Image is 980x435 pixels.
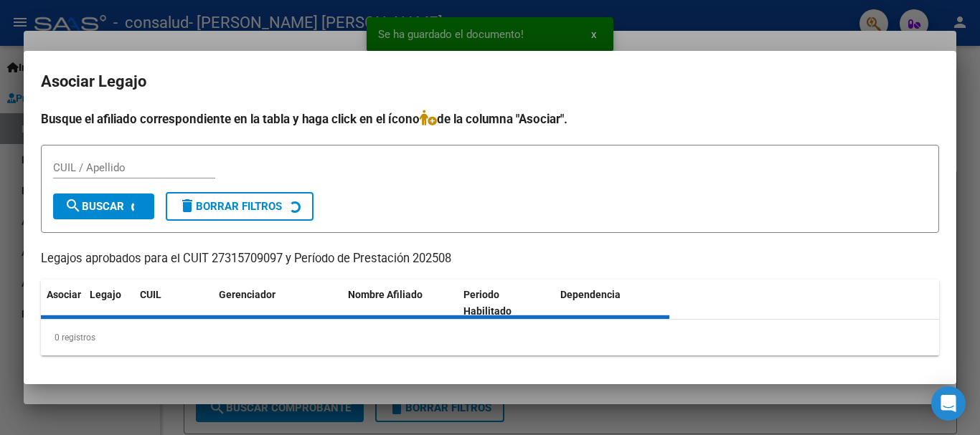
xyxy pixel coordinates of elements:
datatable-header-cell: Nombre Afiliado [342,279,458,327]
div: 0 registros [41,320,939,355]
p: Legajos aprobados para el CUIT 27315709097 y Período de Prestación 202508 [41,250,939,268]
span: Nombre Afiliado [348,289,423,300]
datatable-header-cell: Dependencia [555,279,670,327]
span: CUIL [140,289,161,300]
datatable-header-cell: Gerenciador [213,279,342,327]
mat-icon: search [65,197,82,214]
span: Legajo [90,289,121,300]
h4: Busque el afiliado correspondiente en la tabla y haga click en el ícono de la columna "Asociar". [41,110,939,128]
datatable-header-cell: Periodo Habilitado [458,279,555,327]
datatable-header-cell: Asociar [41,279,84,327]
span: Buscar [65,200,124,213]
button: Borrar Filtros [166,192,314,221]
span: Borrar Filtros [179,200,282,213]
h2: Asociar Legajo [41,68,939,95]
span: Gerenciador [219,289,275,300]
div: Open Intercom Messenger [931,386,966,421]
datatable-header-cell: Legajo [84,279,134,327]
button: Buscar [53,193,154,219]
mat-icon: delete [179,197,196,214]
span: Dependencia [560,289,621,300]
datatable-header-cell: CUIL [134,279,213,327]
span: Periodo Habilitado [463,289,512,317]
span: Asociar [47,289,81,300]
